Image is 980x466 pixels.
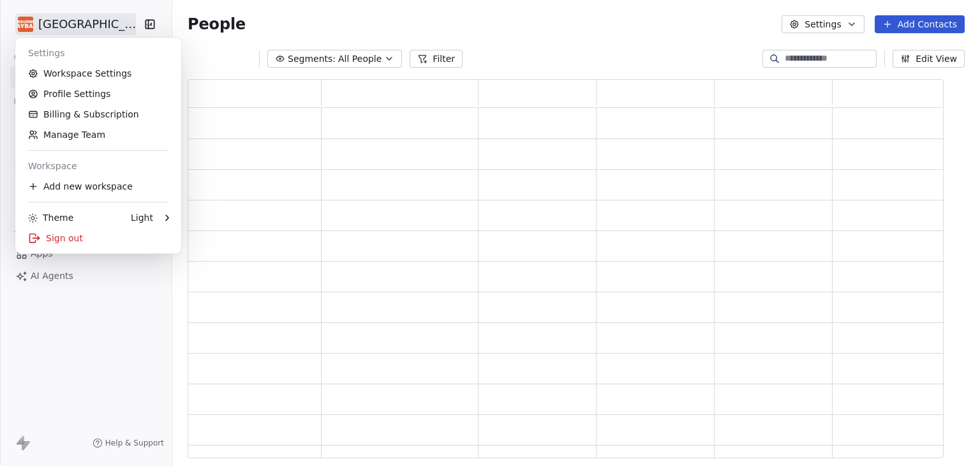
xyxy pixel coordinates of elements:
[20,124,176,145] a: Manage Team
[20,156,176,176] div: Workspace
[20,63,176,84] a: Workspace Settings
[20,176,176,197] div: Add new workspace
[20,228,176,248] div: Sign out
[20,84,176,104] a: Profile Settings
[20,43,176,63] div: Settings
[131,211,153,224] div: Light
[28,211,73,224] div: Theme
[20,104,176,124] a: Billing & Subscription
